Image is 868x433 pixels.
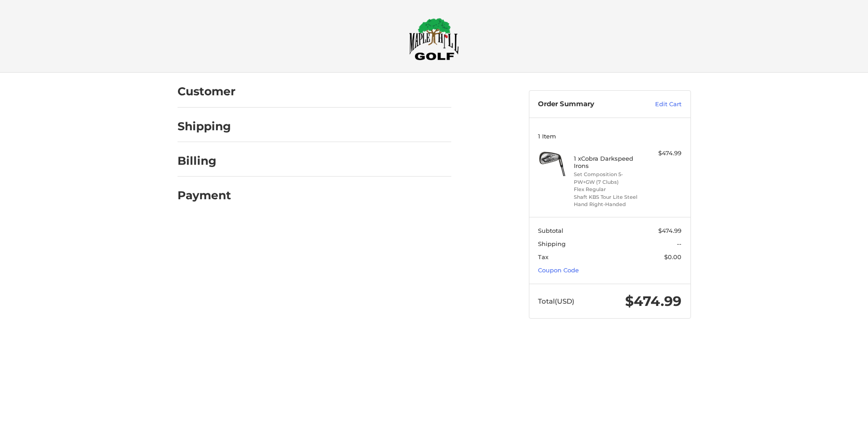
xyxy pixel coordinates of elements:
[625,293,681,310] span: $474.99
[677,240,681,247] span: --
[574,171,643,186] li: Set Composition 5-PW+GW (7 Clubs)
[538,100,636,109] h3: Order Summary
[574,201,643,208] li: Hand Right-Handed
[409,18,459,60] img: Maple Hill Golf
[538,240,566,247] span: Shipping
[538,266,579,274] a: Coupon Code
[178,84,236,98] h2: Customer
[574,193,643,201] li: Shaft KBS Tour Lite Steel
[664,253,681,261] span: $0.00
[793,408,868,433] iframe: Google Customer Reviews
[538,253,548,261] span: Tax
[538,227,563,234] span: Subtotal
[636,100,681,109] a: Edit Cart
[574,186,643,193] li: Flex Regular
[178,154,231,168] h2: Billing
[9,394,108,424] iframe: Gorgias live chat messenger
[538,133,681,140] h3: 1 Item
[178,188,231,202] h2: Payment
[538,297,574,305] span: Total (USD)
[658,227,681,234] span: $474.99
[646,149,681,158] div: $474.99
[574,155,643,170] h4: 1 x Cobra Darkspeed Irons
[178,119,231,133] h2: Shipping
